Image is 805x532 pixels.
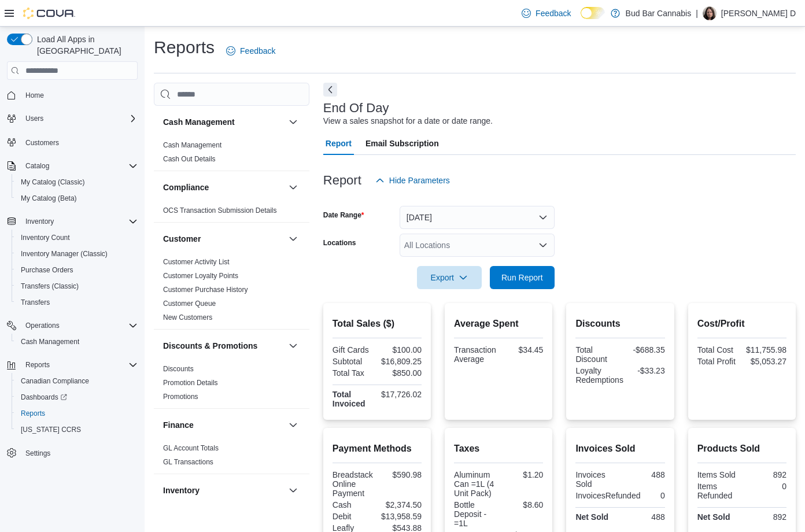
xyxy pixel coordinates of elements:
span: Transfers (Classic) [21,282,79,291]
span: Customers [21,135,138,149]
span: Hide Parameters [389,175,450,186]
p: | [696,6,698,20]
span: GL Account Totals [163,444,219,453]
a: OCS Transaction Submission Details [163,206,277,215]
span: Home [25,91,44,100]
button: Discounts & Promotions [286,339,300,353]
span: Inventory Count [16,231,138,245]
span: Inventory Count [21,233,70,242]
div: $100.00 [379,345,422,354]
span: Dashboards [21,393,67,402]
div: Breadstack Online Payment [333,470,375,498]
span: Catalog [21,159,138,173]
span: Cash Management [163,141,221,150]
button: Canadian Compliance [12,373,142,389]
div: $2,374.50 [379,500,422,509]
div: $16,809.25 [379,357,422,366]
div: $590.98 [379,470,422,479]
h3: Finance [163,419,194,431]
div: Invoices Sold [575,470,618,489]
span: My Catalog (Beta) [16,191,138,205]
button: Settings [2,445,142,461]
div: 488 [623,512,665,522]
div: Finance [154,441,309,474]
button: Customer [163,233,284,245]
div: Cash [333,500,375,509]
a: Cash Out Details [163,155,216,163]
a: GL Transactions [163,458,213,466]
button: Transfers [12,294,142,311]
button: Export [417,266,482,289]
div: Gift Cards [333,345,375,354]
button: Cash Management [12,334,142,350]
span: Transfers [21,298,50,307]
span: Purchase Orders [16,263,138,277]
div: 488 [623,470,665,479]
div: Customer [154,255,309,329]
button: Finance [163,419,284,431]
a: Promotions [163,393,198,401]
a: Cash Management [16,335,84,349]
div: Discounts & Promotions [154,362,309,408]
button: Catalog [21,159,54,173]
span: Email Subscription [365,132,439,155]
button: Inventory [21,215,58,228]
div: Wren D [703,6,717,20]
span: Transfers (Classic) [16,279,138,293]
img: Cova [23,8,75,19]
span: Inventory [25,217,54,226]
a: Customers [21,136,64,150]
a: Reports [16,407,50,420]
div: -$688.35 [623,345,665,354]
a: My Catalog (Beta) [16,191,82,205]
h2: Payment Methods [333,442,422,456]
button: Transfers (Classic) [12,278,142,294]
button: Compliance [286,180,300,194]
div: $11,755.98 [744,345,786,354]
h3: End Of Day [323,101,389,115]
h3: Customer [163,233,201,245]
div: Debit [333,512,375,521]
span: Customer Loyalty Points [163,271,238,280]
div: $13,958.59 [379,512,422,521]
div: $17,726.02 [379,390,422,399]
button: Discounts & Promotions [163,340,284,352]
div: InvoicesRefunded [575,491,640,500]
div: Items Refunded [697,482,740,500]
a: Purchase Orders [16,263,78,277]
span: Reports [21,409,45,418]
button: Reports [21,358,54,372]
div: 0 [744,482,786,491]
button: Inventory [286,483,300,497]
span: Dashboards [16,390,138,404]
span: Report [326,132,352,155]
button: Operations [2,317,142,334]
a: Feedback [221,39,280,62]
button: Customers [2,134,142,150]
span: Reports [21,358,138,372]
span: New Customers [163,313,212,322]
span: Customer Purchase History [163,285,248,294]
span: My Catalog (Beta) [21,194,77,203]
span: Transfers [16,295,138,309]
span: Promotions [163,392,198,401]
span: Settings [25,449,50,458]
div: $5,053.27 [744,357,786,366]
button: My Catalog (Beta) [12,190,142,206]
h2: Discounts [575,317,664,331]
button: Inventory [163,485,284,496]
div: $850.00 [379,368,422,378]
div: 0 [645,491,664,500]
span: Canadian Compliance [21,376,89,386]
div: Transaction Average [454,345,496,364]
span: My Catalog (Classic) [21,178,85,187]
a: Inventory Manager (Classic) [16,247,112,261]
span: Dark Mode [581,19,581,20]
label: Locations [323,238,356,247]
button: [US_STATE] CCRS [12,422,142,438]
a: GL Account Totals [163,444,219,452]
span: Inventory Manager (Classic) [16,247,138,261]
h2: Total Sales ($) [333,317,422,331]
a: Cash Management [163,141,221,149]
h3: Inventory [163,485,200,496]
